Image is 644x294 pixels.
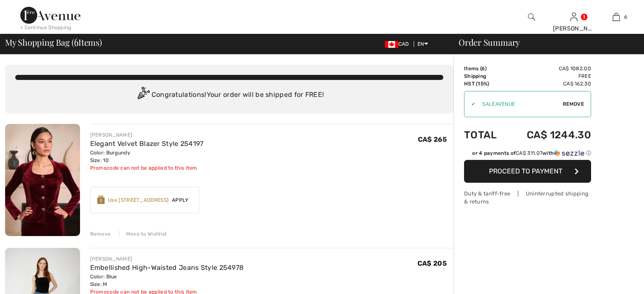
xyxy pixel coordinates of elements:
div: or 4 payments of with [472,149,591,157]
img: Sezzle [554,149,584,157]
td: Free [507,72,591,80]
img: Congratulation2.svg [135,87,152,104]
div: Color: Burgundy Size: 10 [90,149,204,164]
span: 6 [624,13,627,21]
div: Move to Wishlist [119,230,167,238]
div: Use [STREET_ADDRESS] [108,196,169,204]
span: CA$ 311.07 [516,150,542,156]
div: [PERSON_NAME] [90,255,244,263]
span: 6 [481,66,485,71]
span: EN [417,41,428,47]
span: CA$ 205 [417,259,447,267]
td: CA$ 1082.00 [507,65,591,72]
div: Duty & tariff-free | Uninterrupted shipping & returns [464,190,591,206]
span: CAD [385,41,412,47]
td: Total [464,121,507,149]
td: CA$ 162.30 [507,80,591,88]
span: CA$ 265 [418,135,447,143]
a: Sign In [570,13,578,21]
td: Shipping [464,72,507,80]
div: Remove [90,230,111,238]
td: Items ( ) [464,65,507,72]
a: 6 [595,12,637,22]
td: CA$ 1244.30 [507,121,591,149]
input: Promo code [475,91,563,117]
a: Embellished High-Waisted Jeans Style 254978 [90,264,244,272]
span: 6 [74,36,78,47]
img: Reward-Logo.svg [97,195,105,204]
img: My Bag [613,12,620,22]
div: Promocode can not be applied to this item [90,164,204,172]
img: 1ère Avenue [20,7,80,24]
img: My Info [570,12,578,22]
td: HST (15%) [464,80,507,88]
div: ✔ [464,100,475,108]
button: Proceed to Payment [464,160,591,183]
span: Proceed to Payment [489,167,562,175]
div: [PERSON_NAME] [90,131,204,139]
div: or 4 payments ofCA$ 311.07withSezzle Click to learn more about Sezzle [464,149,591,160]
img: Elegant Velvet Blazer Style 254197 [5,124,80,236]
img: search the website [528,12,535,22]
span: Remove [563,100,584,108]
div: Congratulations! Your order will be shipped for FREE! [15,87,443,104]
img: Canadian Dollar [385,41,398,48]
div: Color: Blue Size: M [90,273,244,288]
div: [PERSON_NAME] [553,24,594,33]
span: Apply [169,196,192,204]
div: < Continue Shopping [20,24,72,31]
span: My Shopping Bag ( Items) [5,38,102,47]
div: Order Summary [448,38,639,47]
a: Elegant Velvet Blazer Style 254197 [90,140,204,148]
